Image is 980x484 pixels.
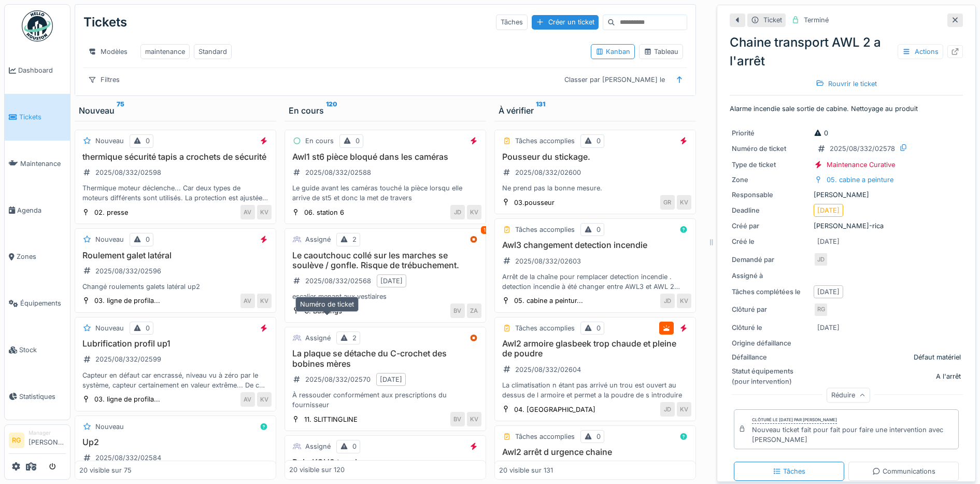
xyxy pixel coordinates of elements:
div: Créer un ticket [532,15,599,29]
div: 0 [814,128,828,138]
div: Terminé [804,15,829,25]
div: Tableau [644,47,678,57]
li: RG [9,433,24,448]
sup: 131 [536,104,545,117]
div: Maintenance Curative [827,160,895,170]
a: Équipements [5,280,70,327]
div: JD [814,252,828,267]
div: Tâches [773,466,805,476]
div: 2025/08/332/02588 [305,168,371,177]
div: KV [257,294,272,308]
div: Changé roulements galets latéral up2 [79,282,272,292]
div: 2025/08/332/02584 [95,453,161,463]
div: 11. SLITTINGLINE [304,414,358,424]
div: 0 [146,234,150,244]
div: KV [677,402,691,417]
div: Demandé par [732,255,809,265]
div: 06. station 6 [304,208,344,217]
div: 1 [481,226,488,234]
a: Dashboard [5,47,70,94]
div: 0 [146,136,150,146]
div: KV [677,294,691,308]
div: Numéro de ticket [295,297,359,312]
div: 03. ligne de profila... [94,394,160,404]
div: Chaine transport AWL 2 a l'arrêt [730,33,963,71]
div: Ticket [763,15,782,25]
div: Le guide avant les caméras touché la pièce lorsqu elle arrive de st5 et donc la met de travers [289,183,481,203]
h3: Awl2 arrêt d urgence chaine [499,447,691,457]
div: [DATE] [380,276,403,286]
span: Zones [17,252,66,261]
a: Stock [5,327,70,374]
div: En cours [289,104,482,117]
h3: Pousseur du stickage. [499,152,691,162]
span: Dashboard [18,65,66,75]
div: Actions [898,44,943,59]
span: Maintenance [20,159,66,169]
div: Arrêt de la chaîne pour remplacer detection incendie . detection incendie à été changer entre AWL... [499,272,691,292]
div: KV [257,205,272,219]
h3: Awl3 changement detection incendie [499,240,691,250]
div: Thermique moteur déclenche... Car deux types de moteurs différents sont utilisés. La protection e... [79,183,272,203]
div: KV [677,195,691,210]
div: Tâches [496,15,528,30]
div: 0 [352,441,357,451]
div: A l'arrêt [936,371,961,381]
a: Zones [5,233,70,280]
div: Assigné [305,333,331,343]
div: Défaut matériel [914,352,961,362]
div: Standard [198,47,227,57]
div: 2025/08/332/02604 [515,365,581,375]
div: KV [467,205,481,219]
div: Nouveau [95,136,124,146]
div: JD [660,294,675,308]
div: 2025/08/332/02596 [95,266,161,276]
div: Ne prend pas la bonne mesure. [499,183,691,193]
div: 2025/08/332/02578 [830,144,895,154]
div: Créé par [732,221,809,231]
div: 03.pousseur [514,198,555,208]
div: Responsable [732,190,809,200]
div: JD [450,205,465,219]
div: 20 visible sur 120 [289,465,345,475]
li: [PERSON_NAME] [29,429,66,451]
div: Assigné [305,441,331,451]
div: 03. ligne de profila... [94,296,160,306]
div: Tickets [83,9,127,36]
div: Réduire [827,388,870,403]
div: [DATE] [380,375,402,384]
a: Agenda [5,187,70,233]
div: Clôturé le [732,323,809,333]
div: 20 visible sur 75 [79,465,132,475]
img: Badge_color-CXgf-gQk.svg [22,10,53,42]
h3: Up2 [79,437,272,447]
div: Tâches complétées le [732,287,809,297]
div: Clôturé par [732,305,809,314]
div: Communications [872,466,935,476]
div: 0 [596,432,601,441]
div: [DATE] [817,205,840,215]
div: Nouveau [79,104,272,117]
div: AV [240,392,255,407]
div: Numéro de ticket [732,144,809,154]
div: Tâches accomplies [515,323,575,333]
sup: 75 [117,104,124,117]
div: 2025/08/332/02599 [95,354,161,364]
div: maintenance [145,47,185,57]
div: AV [240,294,255,308]
div: Priorité [732,128,809,138]
div: La climatisation n étant pas arrivé un trou est ouvert au dessus de l armoire et permet a la poud... [499,380,691,400]
div: Nouveau ticket fait pour fait pour faire une intervention avec [PERSON_NAME] [752,425,954,445]
h3: Le caoutchouc collé sur les marches se soulève / gonfle. Risque de trébuchement. [289,251,481,270]
div: BV [450,303,465,318]
div: Type de ticket [732,160,809,170]
div: Origine défaillance [732,338,809,348]
div: 2 [352,234,357,244]
div: Créé le [732,237,809,246]
div: Manager [29,429,66,437]
div: 2025/08/332/02600 [515,168,581,177]
div: 2025/08/332/02598 [95,168,161,177]
h3: Awl2 armoire glasbeek trop chaude et pleine de poudre [499,339,691,358]
div: Tâches accomplies [515,432,575,441]
div: 0 [146,323,150,333]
